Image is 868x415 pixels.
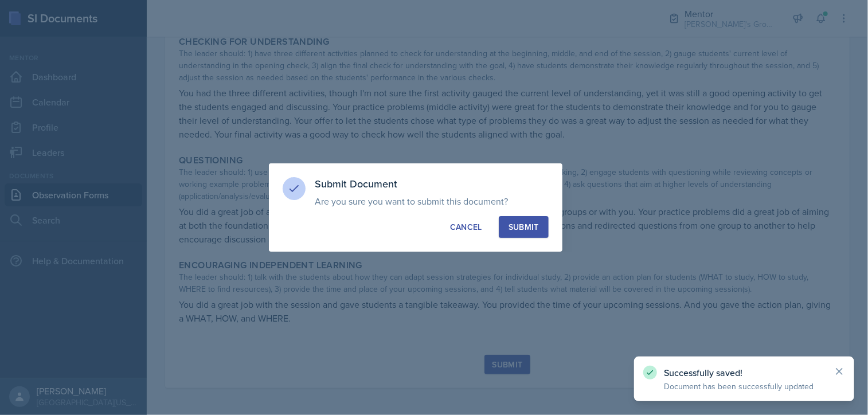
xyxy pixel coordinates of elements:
button: Submit [499,216,549,238]
h3: Submit Document [315,177,549,191]
p: Successfully saved! [664,367,824,378]
div: Cancel [450,221,482,233]
button: Cancel [440,216,492,238]
p: Document has been successfully updated [664,381,824,392]
p: Are you sure you want to submit this document? [315,195,549,207]
div: Submit [509,221,539,233]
